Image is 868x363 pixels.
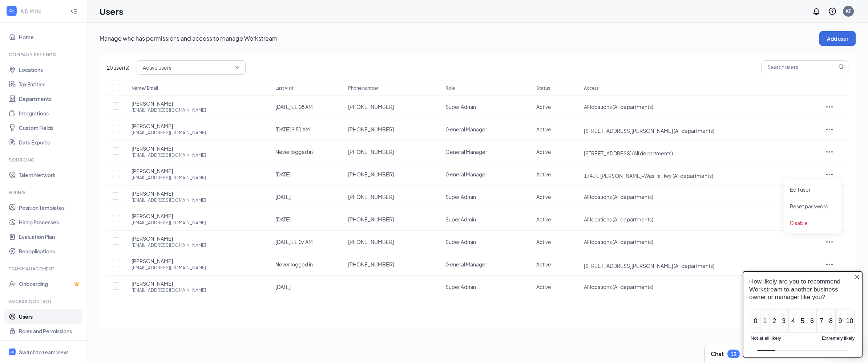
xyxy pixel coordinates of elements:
[348,103,394,110] span: [PHONE_NUMBER]
[275,193,291,200] span: [DATE]
[790,220,808,226] span: Disable
[445,171,487,178] span: General Manager
[536,238,551,245] span: Active
[132,145,173,152] span: [PERSON_NAME]
[275,171,291,178] span: [DATE]
[445,238,476,245] span: Super Admin
[19,324,81,338] a: Roles and Permissions
[9,157,80,163] div: Sourcing
[584,103,653,110] span: All locations (All departments)
[132,235,173,242] span: [PERSON_NAME]
[275,238,313,245] span: [DATE] 11:07 AM
[275,216,291,223] span: [DATE]
[711,350,724,358] h3: Chat
[536,216,551,223] span: Active
[132,175,206,181] div: [EMAIL_ADDRESS][DOMAIN_NAME]
[19,200,81,215] a: Position Templates
[19,348,68,356] div: Switch to team view
[132,84,261,93] div: Name/ Email
[825,102,834,111] svg: ActionsIcon
[275,103,313,110] span: [DATE] 11:08 AM
[9,189,80,196] div: Hiring
[445,284,476,290] span: Super Admin
[275,261,313,268] span: Never logged in
[790,186,811,193] span: Edit user
[275,148,313,155] span: Never logged in
[445,148,487,155] span: General Manager
[536,284,551,290] span: Active
[132,100,173,107] span: [PERSON_NAME]
[819,31,856,46] button: Add user
[107,64,129,72] span: 20 user(s)
[132,280,173,287] span: [PERSON_NAME]
[445,193,476,200] span: Super Admin
[19,277,81,291] a: OnboardingCrown
[445,216,476,223] span: Super Admin
[132,130,206,136] div: [EMAIL_ADDRESS][DOMAIN_NAME]
[536,126,551,132] span: Active
[132,167,173,175] span: [PERSON_NAME]
[19,121,81,135] a: Custom Fields
[445,84,522,93] div: Role
[19,62,81,77] a: Locations
[536,148,551,155] span: Active
[19,215,81,229] a: Hiring Processes
[825,147,834,156] svg: ActionsIcon
[348,238,394,245] span: [PHONE_NUMBER]
[10,350,15,354] svg: WorkstreamLogo
[19,30,81,44] a: Home
[536,171,551,178] span: Active
[348,148,394,155] span: [PHONE_NUMBER]
[143,62,171,73] span: Active users
[584,216,653,223] span: All locations (All departments)
[825,237,834,246] svg: ActionsIcon
[584,150,673,156] span: [STREET_ADDRESS] (All departments)
[132,152,206,158] div: [EMAIL_ADDRESS][DOMAIN_NAME]
[812,7,821,16] svg: Notifications
[9,52,80,58] div: Company Settings
[828,7,837,16] svg: QuestionInfo
[275,126,310,132] span: [DATE] 9:51 AM
[100,5,123,17] h1: Users
[275,284,291,290] span: [DATE]
[100,34,819,42] p: Manage who has permissions and access to manage Workstream
[19,135,81,150] a: Data Exports
[132,107,206,113] div: [EMAIL_ADDRESS][DOMAIN_NAME]
[348,216,394,223] span: [PHONE_NUMBER]
[348,171,394,178] span: [PHONE_NUMBER]
[20,8,64,15] div: ADMIN
[584,262,714,269] span: [STREET_ADDRESS][PERSON_NAME] (All departments)
[825,260,834,269] svg: ActionsIcon
[445,103,476,110] span: Super Admin
[132,242,206,248] div: [EMAIL_ADDRESS][DOMAIN_NAME]
[584,127,714,134] span: [STREET_ADDRESS][PERSON_NAME] (All departments)
[19,244,81,258] a: Reapplications
[762,61,837,73] input: Search users
[846,8,851,14] div: KF
[341,81,438,95] th: Phone number
[19,309,81,324] a: Users
[19,168,81,182] a: Talent Network
[132,257,173,265] span: [PERSON_NAME]
[825,170,834,179] svg: ActionsIcon
[19,229,81,244] a: Evaluation Plan
[584,238,653,245] span: All locations (All departments)
[445,261,487,268] span: General Manager
[584,284,653,290] span: All locations (All departments)
[790,203,828,209] span: Reset password
[536,261,551,268] span: Active
[19,77,81,91] a: Tax Entities
[731,351,736,357] div: 12
[577,81,811,95] th: Access
[9,298,80,305] div: Access control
